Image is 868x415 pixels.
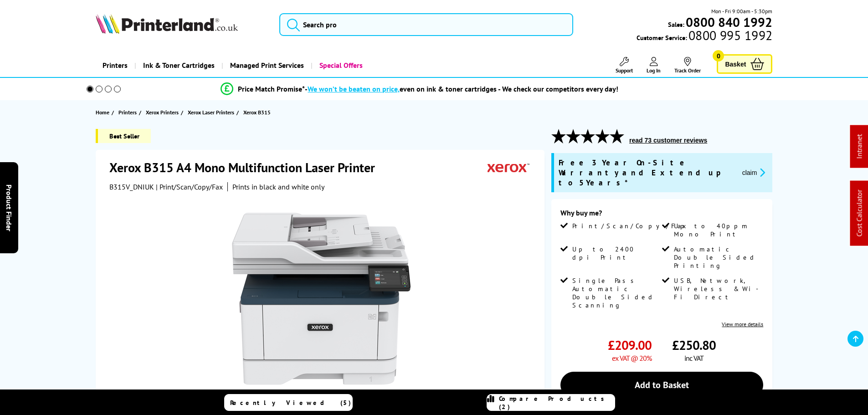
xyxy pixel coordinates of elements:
span: Compare Products (2) [499,395,615,411]
span: Up to 2400 dpi Print [572,245,660,261]
li: modal_Promise [74,81,765,97]
span: Sales: [668,20,684,29]
span: £250.80 [672,337,716,354]
span: Ink & Toner Cartridges [143,54,215,77]
span: Xerox B315 [243,109,271,116]
span: Customer Service: [637,31,772,42]
a: Track Order [674,57,701,74]
span: Up to 40ppm Mono Print [674,222,761,238]
a: Cost Calculator [855,190,864,237]
a: Printers [118,108,139,117]
span: Xerox Printers [146,108,179,117]
span: | Print/Scan/Copy/Fax [156,182,223,191]
b: 0800 840 1992 [686,14,772,31]
span: Print/Scan/Copy/Fax [572,222,689,230]
span: Recently Viewed (5) [230,399,351,407]
img: Xerox B315 [232,210,411,388]
a: Printers [96,54,134,77]
span: Free 3 Year On-Site Warranty and Extend up to 5 Years* [559,158,735,188]
span: Xerox Laser Printers [188,108,234,117]
a: Intranet [855,134,864,159]
a: View more details [722,321,763,328]
span: Best Seller [96,129,151,143]
div: Why buy me? [560,208,763,222]
input: Search pro [279,13,573,36]
div: - even on ink & toner cartridges - We check our competitors every day! [305,84,618,93]
span: 0 [713,50,724,61]
img: Xerox [488,159,529,176]
span: Support [616,67,633,74]
a: Home [96,108,112,117]
i: Prints in black and white only [232,182,324,191]
span: B315V_DNIUK [109,182,154,191]
span: Automatic Double Sided Printing [674,245,761,270]
a: Recently Viewed (5) [224,394,353,411]
a: Compare Products (2) [487,394,615,411]
a: 0800 840 1992 [684,18,772,26]
a: Xerox Printers [146,108,181,117]
img: Printerland Logo [96,14,238,34]
span: Log In [647,67,661,74]
h1: Xerox B315 A4 Mono Multifunction Laser Printer [109,159,384,176]
span: Basket [725,58,746,70]
button: read 73 customer reviews [627,136,710,144]
a: Ink & Toner Cartridges [134,54,221,77]
a: Add to Basket [560,372,763,398]
span: 0800 995 1992 [687,31,772,40]
button: promo-description [740,167,768,178]
span: £209.00 [608,337,652,354]
span: Home [96,108,109,117]
a: Log In [647,57,661,74]
span: Product Finder [5,184,14,231]
span: Single Pass Automatic Double Sided Scanning [572,277,660,309]
a: Special Offers [311,54,370,77]
span: inc VAT [684,354,704,363]
span: Price Match Promise* [238,84,305,93]
span: ex VAT @ 20% [612,354,652,363]
span: Printers [118,108,137,117]
a: Xerox Laser Printers [188,108,236,117]
a: Support [616,57,633,74]
a: Basket 0 [717,54,772,74]
span: We won’t be beaten on price, [308,84,400,93]
a: Managed Print Services [221,54,311,77]
span: Mon - Fri 9:00am - 5:30pm [711,7,772,15]
span: USB, Network, Wireless & Wi-Fi Direct [674,277,761,301]
a: Printerland Logo [96,14,268,36]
